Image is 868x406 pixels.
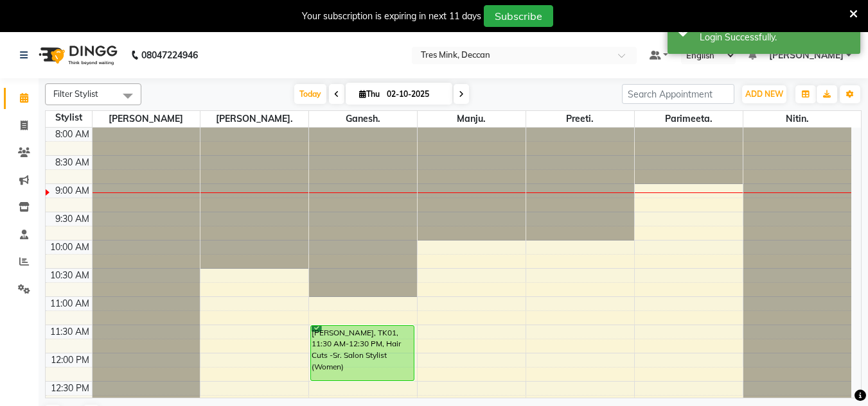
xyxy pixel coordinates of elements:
div: Stylist [46,111,92,124]
div: Your subscription is expiring in next 11 days [302,10,481,23]
span: ADD NEW [745,89,783,99]
div: 11:30 AM [48,325,92,339]
span: Parimeeta. [635,111,743,127]
input: 2025-10-02 [383,85,447,104]
input: Search Appointment [622,84,734,104]
span: Filter Stylist [53,89,98,99]
div: 10:00 AM [48,241,92,254]
span: [PERSON_NAME]. [200,111,308,127]
div: 9:30 AM [53,212,92,226]
span: Today [294,84,326,104]
span: [PERSON_NAME] [93,111,200,127]
div: 8:00 AM [53,128,92,141]
div: 10:30 AM [48,269,92,282]
button: Subscribe [484,5,553,27]
div: Login Successfully. [700,31,851,44]
span: [PERSON_NAME] [769,49,844,62]
span: Preeti. [526,111,634,127]
span: Ganesh. [309,111,417,127]
span: Manju. [418,111,526,127]
div: 8:30 AM [53,156,92,169]
a: 12 [748,49,756,61]
span: Thu [356,89,383,99]
b: 08047224946 [141,37,198,73]
div: [PERSON_NAME], TK01, 11:30 AM-12:30 PM, Hair Cuts -Sr. Salon Stylist (Women) [311,326,414,380]
div: 12:30 PM [48,382,92,395]
div: 12:00 PM [48,353,92,367]
span: Nitin. [743,111,851,127]
button: ADD NEW [742,85,786,103]
div: 11:00 AM [48,297,92,310]
div: 9:00 AM [53,184,92,198]
img: logo [33,37,121,73]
